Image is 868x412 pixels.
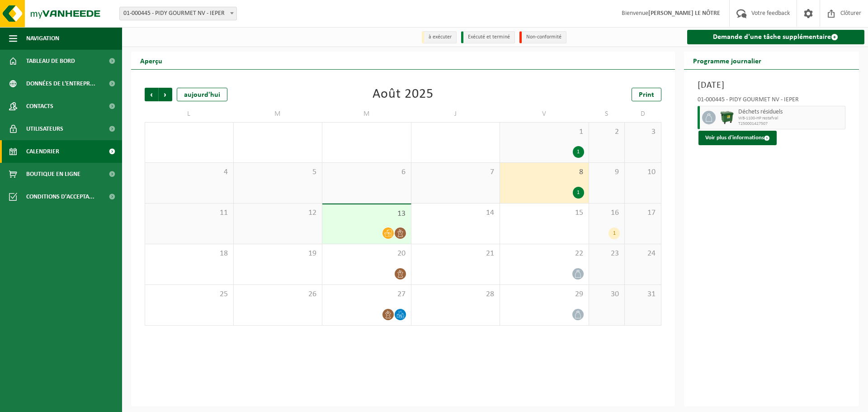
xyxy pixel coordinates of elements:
td: J [411,106,500,122]
span: 01-000445 - PIDY GOURMET NV - IEPER [120,7,236,20]
button: Voir plus d'informations [698,131,777,145]
td: L [145,106,234,122]
span: Données de l'entrepr... [26,72,95,95]
span: 15 [505,208,584,218]
h2: Aperçu [131,52,171,69]
span: 2 [594,127,620,137]
span: T250001427507 [738,121,843,127]
span: 8 [505,167,584,177]
span: Conditions d'accepta... [26,185,94,208]
span: 12 [238,208,318,218]
span: 26 [238,289,318,299]
span: Utilisateurs [26,118,63,140]
span: 23 [594,249,620,259]
li: à exécuter [422,31,457,43]
span: Navigation [26,27,59,50]
span: 17 [629,208,656,218]
li: Exécuté et terminé [461,31,515,43]
span: Calendrier [26,140,59,163]
strong: [PERSON_NAME] LE NÔTRE [648,10,720,17]
span: 22 [505,249,584,259]
span: 25 [150,289,229,299]
span: 24 [629,249,656,259]
span: Boutique en ligne [26,163,80,185]
h2: Programme journalier [684,52,770,69]
span: 16 [594,208,620,218]
span: Déchets résiduels [738,109,843,116]
div: 1 [573,187,584,199]
td: D [625,106,661,122]
span: 28 [416,289,495,299]
a: Print [632,88,661,101]
span: 29 [505,289,584,299]
td: V [500,106,589,122]
li: Non-conformité [519,31,566,43]
span: Précédent [145,88,158,101]
span: 18 [150,249,229,259]
div: 1 [573,146,584,158]
span: 5 [238,167,318,177]
div: 1 [609,227,620,239]
span: 20 [327,249,406,259]
td: S [589,106,625,122]
span: 30 [594,289,620,299]
span: Tableau de bord [26,50,75,72]
span: 1 [505,127,584,137]
span: 13 [327,209,406,219]
span: 11 [150,208,229,218]
span: Print [639,91,654,99]
span: 14 [416,208,495,218]
span: Suivant [159,88,172,101]
span: 9 [594,167,620,177]
span: Contacts [26,95,53,118]
td: M [234,106,323,122]
span: 27 [327,289,406,299]
div: 01-000445 - PIDY GOURMET NV - IEPER [698,97,846,106]
span: 01-000445 - PIDY GOURMET NV - IEPER [119,7,237,20]
span: 6 [327,167,406,177]
td: M [322,106,411,122]
span: WB-1100-HP restafval [738,116,843,121]
span: 19 [238,249,318,259]
a: Demande d'une tâche supplémentaire [687,30,865,44]
span: 4 [150,167,229,177]
img: WB-1100-HPE-GN-01 [720,111,734,124]
span: 7 [416,167,495,177]
span: 31 [629,289,656,299]
h3: [DATE] [698,79,846,92]
div: aujourd'hui [177,88,227,101]
span: 10 [629,167,656,177]
span: 3 [629,127,656,137]
span: 21 [416,249,495,259]
div: Août 2025 [373,88,434,101]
